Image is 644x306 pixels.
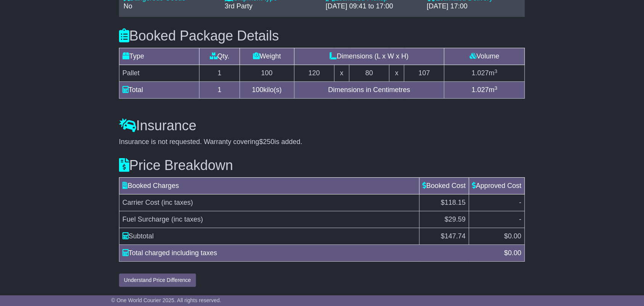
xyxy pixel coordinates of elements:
td: Booked Charges [119,178,420,194]
span: © One World Courier 2025. All rights reserved. [111,297,221,303]
td: $ [469,228,525,245]
span: (inc taxes) [161,199,193,206]
span: 1.027 [472,69,489,77]
span: 0.00 [508,232,522,240]
sup: 3 [494,85,497,91]
td: Booked Cost [419,178,469,194]
td: 107 [404,65,444,82]
td: 100 [240,65,294,82]
span: No [124,2,132,10]
td: Pallet [119,65,200,82]
div: [DATE] 17:00 [427,2,520,11]
div: [DATE] 09:41 to 17:00 [326,2,419,11]
button: Understand Price Difference [119,274,196,287]
td: 80 [349,65,389,82]
div: Insurance is not requested. Warranty covering is added. [119,138,525,146]
td: Volume [444,48,525,65]
span: Carrier Cost [122,199,159,206]
div: Total charged including taxes [119,248,501,258]
span: Fuel Surcharge [122,215,169,223]
td: $ [419,228,469,245]
td: Weight [240,48,294,65]
sup: 3 [494,68,497,74]
td: 1 [200,65,240,82]
div: $ [501,248,525,258]
span: $29.59 [445,215,466,223]
td: 120 [294,65,334,82]
td: Approved Cost [469,178,525,194]
span: 1.027 [472,86,489,94]
td: m [444,82,525,99]
td: Qty. [200,48,240,65]
td: 1 [200,82,240,99]
td: Total [119,82,200,99]
span: 3rd Party [225,2,253,10]
td: Subtotal [119,228,420,245]
span: 100 [252,86,264,94]
span: $118.15 [441,199,466,206]
td: Type [119,48,200,65]
span: - [519,215,522,223]
td: x [390,65,404,82]
span: 147.74 [445,232,466,240]
h3: Booked Package Details [119,28,525,44]
td: Dimensions in Centimetres [294,82,444,99]
td: Dimensions (L x W x H) [294,48,444,65]
span: (inc taxes) [171,215,203,223]
h3: Price Breakdown [119,158,525,173]
span: 0.00 [508,249,522,257]
td: kilo(s) [240,82,294,99]
td: x [334,65,349,82]
span: - [519,199,522,206]
span: $250 [259,138,275,146]
h3: Insurance [119,118,525,133]
td: m [444,65,525,82]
